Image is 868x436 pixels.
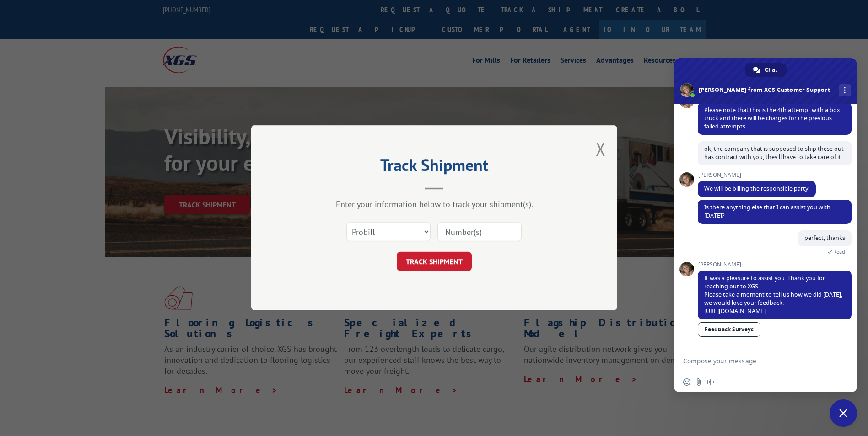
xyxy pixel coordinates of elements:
a: Feedback Surveys [698,322,760,337]
span: Send a file [695,378,702,386]
span: Is there anything else that I can assist you with [DATE]? [704,203,830,219]
span: We will be billing the responsible party. [704,185,809,192]
div: Enter your information below to track your shipment(s). [297,199,571,210]
textarea: Compose your message... [683,357,828,365]
input: Number(s) [437,223,522,242]
span: [PERSON_NAME] [698,261,852,268]
span: Audio message [707,378,714,386]
span: Read [833,249,845,255]
span: Chat [765,63,777,77]
span: Please note that this is the 4th attempt with a box truck and there will be charges for the previ... [704,106,840,130]
span: perfect, thanks [804,234,845,242]
span: Insert an emoji [683,378,690,386]
div: More channels [839,84,851,96]
span: It was a pleasure to assist you. Thank you for reaching out to XGS. Please take a moment to tell ... [704,274,842,315]
div: Chat [745,63,787,77]
h2: Track Shipment [297,159,571,176]
div: Close chat [830,399,857,427]
button: TRACK SHIPMENT [397,252,472,271]
span: ok, the company that is supposed to ship these out has contract with you, they'll have to take ca... [704,145,844,161]
a: [URL][DOMAIN_NAME] [704,307,766,315]
span: [PERSON_NAME] [698,172,816,178]
button: Close modal [596,137,606,161]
